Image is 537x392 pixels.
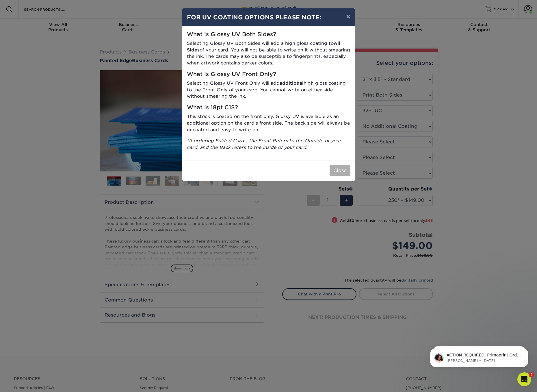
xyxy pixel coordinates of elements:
[529,372,534,377] span: 8
[187,40,340,53] strong: All Sides
[341,8,355,25] button: ×
[187,138,341,150] i: *If ordering Folded Cards, the Front Refers to the Outside of your card, and the Back refers to t...
[187,104,350,111] h5: What is 18pt C1S?
[187,31,350,38] h5: What is Glossy UV Both Sides?
[187,40,350,66] p: Selecting Glossy UV Both Sides will add a high gloss coating to of your card. You will not be abl...
[280,80,304,86] strong: additional
[421,336,537,376] iframe: Intercom notifications message
[517,372,531,386] iframe: Intercom live chat
[187,80,350,100] p: Selecting Glossy UV Front Only will add high gloss coating to the Front Only of your card. You ca...
[187,71,350,78] h5: What is Glossy UV Front Only?
[187,13,350,22] h4: FOR UV COATING OPTIONS PLEASE NOTE:
[187,113,350,133] p: This stock is coated on the front only. Glossy UV is available as an additional option on the car...
[330,165,350,176] button: Close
